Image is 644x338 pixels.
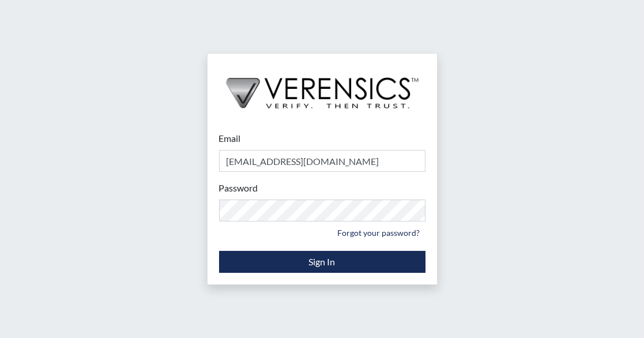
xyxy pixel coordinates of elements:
[219,132,241,145] label: Email
[219,251,425,273] button: Sign In
[208,54,437,121] img: logo-wide-black.2aad4157.png
[219,181,258,195] label: Password
[219,150,425,172] input: Email
[333,224,425,242] a: Forgot your password?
